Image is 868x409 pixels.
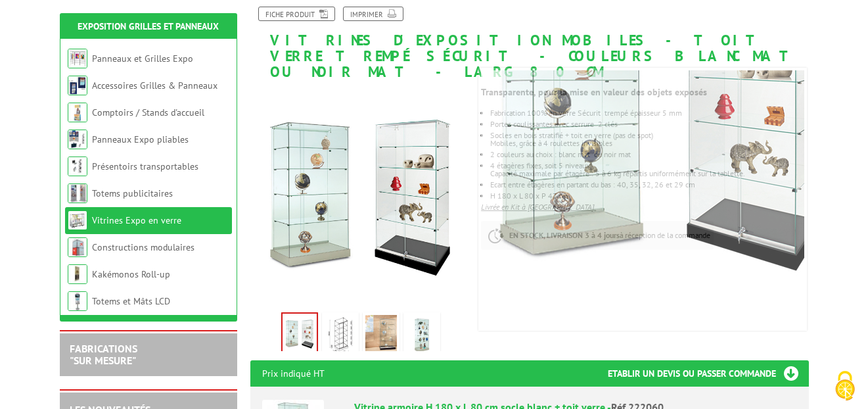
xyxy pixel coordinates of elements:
[92,53,193,64] a: Panneaux et Grilles Expo
[250,87,472,308] img: 222060_222061_vitrine_armoire_blanche_noir.jpg
[262,360,325,387] p: Prix indiqué HT
[78,20,219,32] a: Exposition Grilles et Panneaux
[68,130,87,149] img: Panneaux Expo pliables
[240,7,819,80] h1: Vitrines d'exposition mobiles - toit verre trempé sécurit - couleurs blanc mat ou noir mat - larg...
[343,7,403,21] a: Imprimer
[92,295,170,307] a: Totems et Mâts LCD
[68,49,87,68] img: Panneaux et Grilles Expo
[68,264,87,284] img: Kakémonos Roll-up
[92,268,170,280] a: Kakémonos Roll-up
[92,133,189,145] a: Panneaux Expo pliables
[365,315,397,356] img: 222061_vitrine_exposition_noir.jpg
[92,187,173,199] a: Totems publicitaires
[283,314,317,354] img: 222060_222061_vitrine_armoire_blanche_noir.jpg
[68,210,87,230] img: Vitrines Expo en verre
[92,241,194,253] a: Constructions modulaires
[92,160,198,172] a: Présentoirs transportables
[829,370,861,402] img: Cookies (fenêtre modale)
[68,237,87,257] img: Constructions modulaires
[68,156,87,176] img: Présentoirs transportables
[68,291,87,311] img: Totems et Mâts LCD
[70,342,137,367] a: FABRICATIONS"Sur Mesure"
[406,315,438,356] img: vitrines_exposition_en_verre_trempe_securise_222060_toit_verre_larg80cm_rempli.jpg
[608,360,809,387] h3: Etablir un devis ou passer commande
[325,315,356,356] img: 222060_vitrine_exposition_affichage_croquis.jpg
[92,107,204,118] a: Comptoirs / Stands d'accueil
[258,7,335,21] a: Fiche produit
[68,76,87,95] img: Accessoires Grilles & Panneaux
[68,103,87,122] img: Comptoirs / Stands d'accueil
[68,183,87,203] img: Totems publicitaires
[92,214,181,226] a: Vitrines Expo en verre
[92,80,217,91] a: Accessoires Grilles & Panneaux
[822,364,868,409] button: Cookies (fenêtre modale)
